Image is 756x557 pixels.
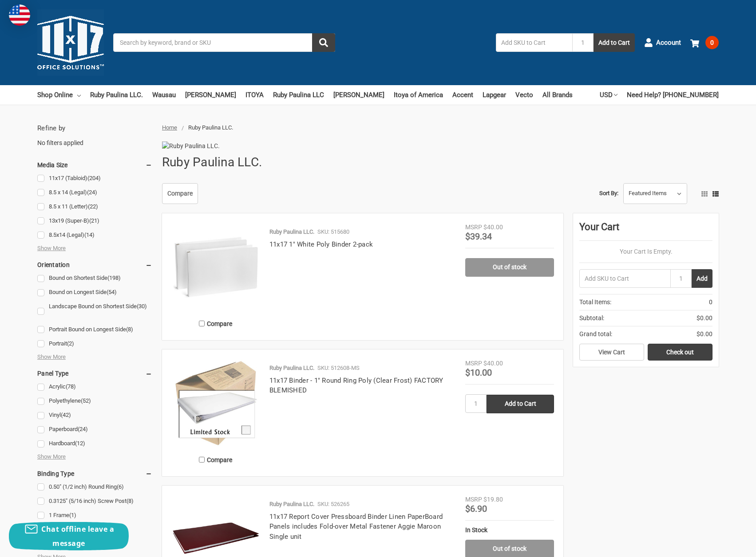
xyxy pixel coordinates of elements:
[483,496,503,503] span: $19.80
[599,187,618,200] label: Sort By:
[137,303,147,310] span: (30)
[61,412,71,418] span: (42)
[317,228,349,236] p: SKU: 515680
[9,4,30,26] img: duty and tax information for United States
[162,183,198,204] a: Compare
[107,289,117,295] span: (54)
[37,244,66,253] span: Show More
[37,381,152,393] a: Acrylic
[627,85,719,105] a: Need Help? [PHONE_NUMBER]
[37,229,152,241] a: 8.5x14 (Legal)
[37,438,152,450] a: Hardboard
[697,329,712,339] span: $0.00
[487,395,554,413] input: Add to Cart
[162,124,177,131] a: Home
[37,123,152,147] div: No filters applied
[67,340,74,347] span: (2)
[465,503,487,514] span: $6.90
[452,85,473,105] a: Accent
[317,500,349,509] p: SKU: 526265
[37,495,152,507] a: 0.3125" (5/16 inch) Screw Post
[644,31,681,54] a: Account
[90,85,143,105] a: Ruby Paulina LLC.
[188,124,233,131] span: Ruby Paulina LLC.
[37,215,152,227] a: 13x19 (Super-B)
[199,457,205,463] input: Compare
[333,85,384,105] a: [PERSON_NAME]
[107,275,121,281] span: (198)
[87,189,97,196] span: (24)
[37,409,152,421] a: Vinyl
[37,468,152,479] h5: Binding Type
[126,326,133,333] span: (8)
[273,85,324,105] a: Ruby Paulina LLC
[579,298,611,307] span: Total Items:
[483,360,503,367] span: $40.00
[171,452,260,467] label: Compare
[705,36,719,49] span: 0
[37,173,152,184] a: 11x17 (Tabloid)
[37,481,152,493] a: 0.50" (1/2 inch) Round Ring
[37,395,152,407] a: Polyethylene
[78,426,88,432] span: (24)
[75,440,85,447] span: (12)
[245,85,264,105] a: ITOYA
[171,223,260,311] img: 11x17 1" White Poly Binder 2-pack
[483,224,503,231] span: $40.00
[117,483,124,490] span: (6)
[269,377,443,395] a: 11x17 Binder - 1" Round Ring Poly (Clear Frost) FACTORY BLEMISHED
[69,512,76,518] span: (1)
[683,533,756,557] iframe: Google Customer Reviews
[185,85,236,105] a: [PERSON_NAME]
[113,33,335,52] input: Search by keyword, brand or SKU
[394,85,443,105] a: Itoya of America
[37,324,152,336] a: Portrait Bound on Longest Side
[579,220,712,241] div: Your Cart
[269,364,314,373] p: Ruby Paulina LLC.
[89,217,99,224] span: (21)
[199,321,205,326] input: Compare
[37,272,152,284] a: Bound on Shortest Side
[171,359,260,447] img: 11x17 Binder - 1" Round Ring Poly (Clear Frost) FACTORY BLEMISHED
[37,259,152,270] h5: Orientation
[37,85,81,105] a: Shop Online
[579,314,604,323] span: Subtotal:
[692,269,712,288] button: Add
[269,228,314,236] p: Ruby Paulina LLC.
[579,269,670,288] input: Add SKU to Cart
[37,286,152,298] a: Bound on Longest Side
[37,201,152,213] a: 8.5 x 11 (Letter)
[41,524,114,548] span: Chat offline leave a message
[37,9,104,76] img: 11x17.com
[37,368,152,379] h5: Panel Type
[37,301,152,321] a: Landscape Bound on Shortest Side
[465,367,492,378] span: $10.00
[648,344,712,361] a: Check out
[690,31,719,54] a: 0
[37,160,152,170] h5: Media Size
[162,151,262,174] h1: Ruby Paulina LLC.
[171,316,260,331] label: Compare
[542,85,573,105] a: All Brands
[37,353,66,361] span: Show More
[697,314,712,323] span: $0.00
[152,85,176,105] a: Wausau
[465,495,482,504] div: MSRP
[269,240,373,248] a: 11x17 1" White Poly Binder 2-pack
[594,33,635,52] button: Add to Cart
[709,298,712,307] span: 0
[483,85,506,105] a: Lapgear
[88,203,98,210] span: (22)
[37,424,152,435] a: Paperboard
[656,38,681,48] span: Account
[579,344,644,361] a: View Cart
[269,513,443,541] a: 11x17 Report Cover Pressboard Binder Linen PaperBoard Panels includes Fold-over Metal Fastener Ag...
[37,452,66,461] span: Show More
[37,338,152,350] a: Portrait
[84,231,95,238] span: (14)
[465,258,554,277] a: Out of stock
[162,141,246,151] img: Ruby Paulina LLC.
